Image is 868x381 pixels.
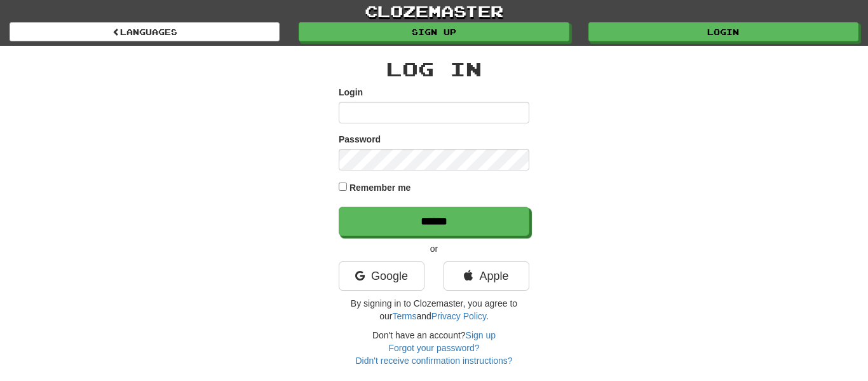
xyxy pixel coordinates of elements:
a: Privacy Policy [431,311,486,321]
a: Sign up [466,330,496,340]
h2: Log In [339,59,529,80]
a: Google [339,261,424,291]
a: Forgot your password? [388,343,479,353]
label: Remember me [349,181,411,194]
a: Login [588,22,858,41]
label: Login [339,86,363,99]
a: Sign up [299,22,569,41]
p: By signing in to Clozemaster, you agree to our and . [339,297,529,322]
label: Password [339,133,381,146]
a: Didn't receive confirmation instructions? [355,356,512,366]
a: Apple [444,261,529,291]
p: or [339,242,529,255]
a: Terms [392,311,416,321]
a: Languages [10,22,280,41]
div: Don't have an account? [339,329,529,367]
